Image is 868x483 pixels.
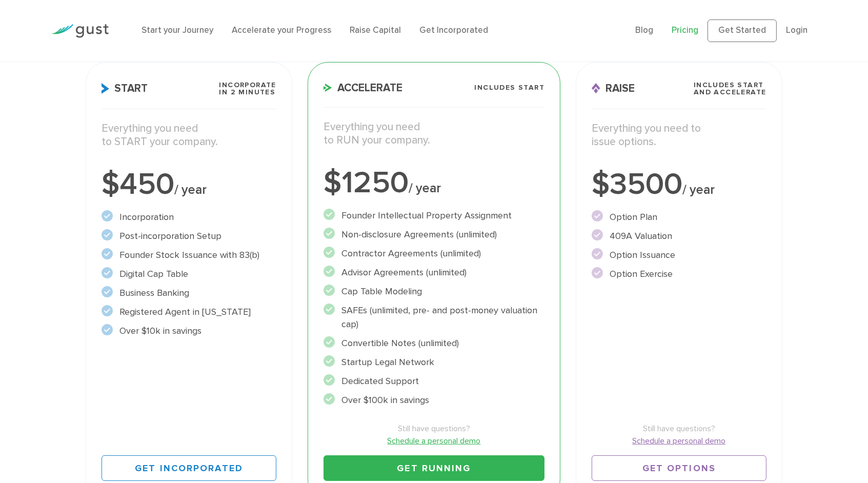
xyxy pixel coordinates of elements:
[324,209,544,223] li: Founder Intellectual Property Assignment
[682,182,715,197] span: / year
[324,285,544,298] li: Cap Table Modeling
[672,25,698,35] a: Pricing
[102,305,276,319] li: Registered Agent in [US_STATE]
[324,393,544,407] li: Over $100k in savings
[102,248,276,262] li: Founder Stock Issuance with 83(b)
[232,25,331,35] a: Accelerate your Progress
[409,180,441,196] span: / year
[102,83,148,94] span: Start
[102,229,276,243] li: Post-incorporation Setup
[102,83,109,94] img: Start Icon X2
[324,83,402,93] span: Accelerate
[475,84,545,91] span: Includes START
[174,182,207,197] span: / year
[324,304,544,331] li: SAFEs (unlimited, pre- and post-money valuation cap)
[592,229,766,243] li: 409A Valuation
[324,374,544,388] li: Dedicated Support
[592,248,766,262] li: Option Issuance
[592,422,766,435] span: Still have questions?
[694,82,766,96] span: Includes START and ACCELERATE
[708,19,777,42] a: Get Started
[592,267,766,281] li: Option Exercise
[786,25,808,35] a: Login
[102,267,276,281] li: Digital Cap Table
[419,25,488,35] a: Get Incorporated
[142,25,213,35] a: Start your Journey
[324,422,544,435] span: Still have questions?
[592,455,766,481] a: Get Options
[592,210,766,224] li: Option Plan
[324,336,544,350] li: Convertible Notes (unlimited)
[324,455,544,481] a: Get Running
[324,120,544,148] p: Everything you need to RUN your company.
[592,83,600,94] img: Raise Icon
[102,455,276,481] a: Get Incorporated
[635,25,653,35] a: Blog
[592,169,766,200] div: $3500
[350,25,401,35] a: Raise Capital
[102,210,276,224] li: Incorporation
[102,122,276,149] p: Everything you need to START your company.
[102,286,276,300] li: Business Banking
[592,122,766,149] p: Everything you need to issue options.
[324,435,544,447] a: Schedule a personal demo
[592,435,766,447] a: Schedule a personal demo
[324,355,544,369] li: Startup Legal Network
[219,82,276,96] span: Incorporate in 2 Minutes
[102,324,276,338] li: Over $10k in savings
[324,84,332,92] img: Accelerate Icon
[592,83,635,94] span: Raise
[324,247,544,260] li: Contractor Agreements (unlimited)
[51,24,109,38] img: Gust Logo
[324,228,544,241] li: Non-disclosure Agreements (unlimited)
[324,168,544,198] div: $1250
[102,169,276,200] div: $450
[324,266,544,279] li: Advisor Agreements (unlimited)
